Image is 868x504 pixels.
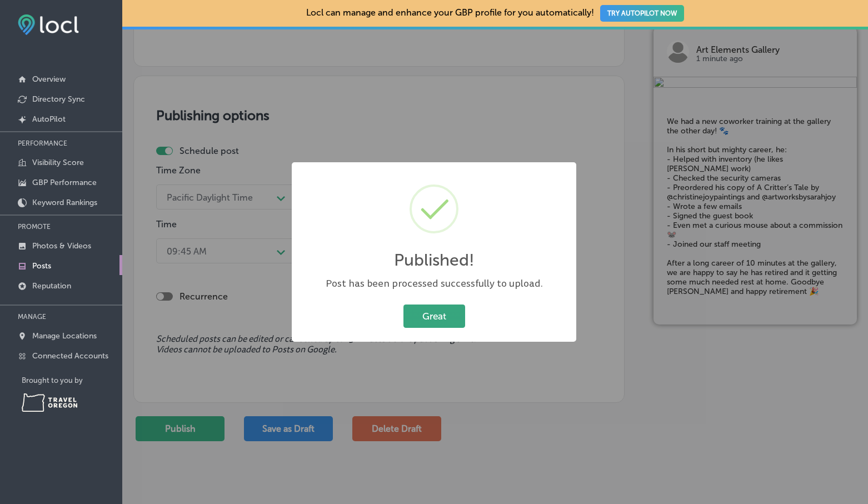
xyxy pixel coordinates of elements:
[32,178,97,187] p: GBP Performance
[32,281,71,291] p: Reputation
[403,305,465,327] button: Great
[32,114,66,124] p: AutoPilot
[600,5,684,22] button: TRY AUTOPILOT NOW
[303,277,565,291] div: Post has been processed successfully to upload.
[22,393,77,412] img: Travel Oregon
[32,94,85,104] p: Directory Sync
[18,14,79,35] img: fda3e92497d09a02dc62c9cd864e3231.png
[32,198,97,207] p: Keyword Rankings
[22,376,122,385] p: Brought to you by
[394,250,475,270] h2: Published!
[32,158,84,167] p: Visibility Score
[32,241,91,251] p: Photos & Videos
[32,351,108,361] p: Connected Accounts
[32,74,66,84] p: Overview
[32,331,97,341] p: Manage Locations
[32,261,51,271] p: Posts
